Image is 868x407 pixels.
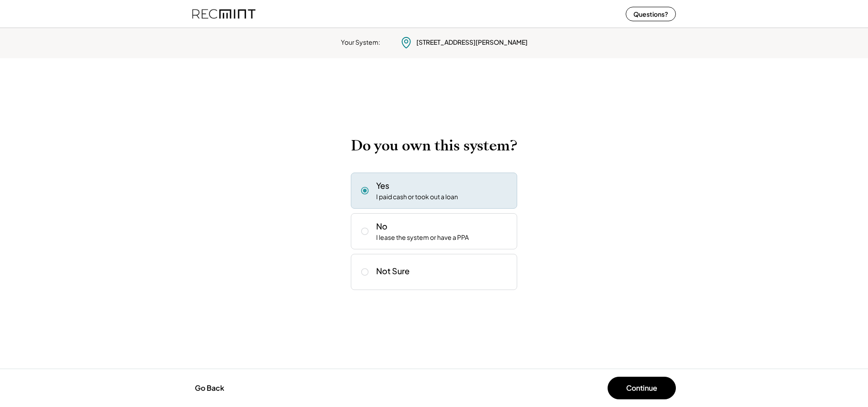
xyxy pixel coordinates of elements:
[376,266,410,276] div: Not Sure
[351,137,517,154] h2: Do you own this system?
[376,233,469,242] div: I lease the system or have a PPA
[608,377,676,399] button: Continue
[376,180,389,191] div: Yes
[192,2,255,26] img: recmint-logotype%403x%20%281%29.jpeg
[416,38,528,47] div: [STREET_ADDRESS][PERSON_NAME]
[626,7,676,21] button: Questions?
[376,220,387,232] div: No
[341,38,380,47] div: Your System:
[192,378,227,398] button: Go Back
[376,192,458,201] div: I paid cash or took out a loan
